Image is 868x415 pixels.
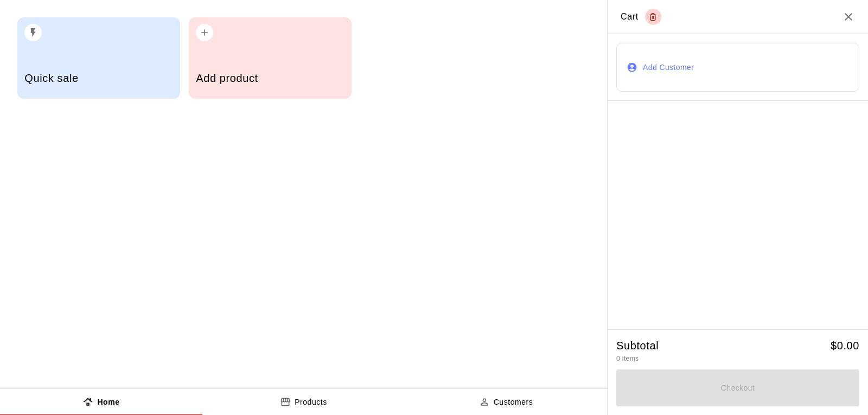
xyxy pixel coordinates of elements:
[621,9,661,25] div: Cart
[616,43,859,92] button: Add Customer
[831,339,859,353] h5: $ 0.00
[842,10,855,23] button: Close
[97,397,119,408] p: Home
[616,339,659,353] h5: Subtotal
[189,17,352,99] button: Add product
[616,355,639,362] span: 0 items
[24,71,173,86] h5: Quick sale
[17,17,180,99] button: Quick sale
[645,9,661,25] button: Empty cart
[295,397,327,408] p: Products
[196,71,344,86] h5: Add product
[494,397,533,408] p: Customers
